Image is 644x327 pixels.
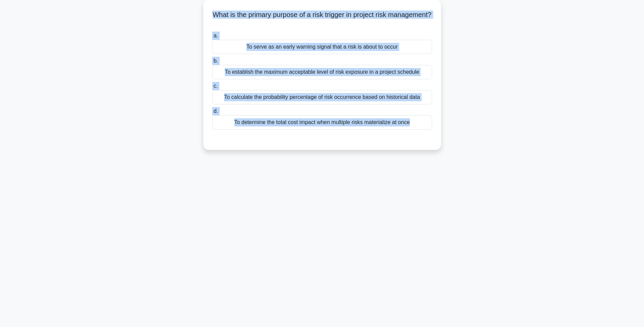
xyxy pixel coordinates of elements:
[214,58,218,64] span: b.
[214,33,218,38] span: a.
[212,65,432,79] div: To establish the maximum acceptable level of risk exposure in a project schedule
[214,83,218,89] span: c.
[211,11,433,28] h5: What is the primary purpose of a risk trigger in project risk management?
[212,115,432,130] div: To determine the total cost impact when multiple risks materialize at once
[212,90,432,104] div: To calculate the probability percentage of risk occurrence based on historical data
[212,40,432,54] div: To serve as an early warning signal that a risk is about to occur
[214,108,218,114] span: d.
